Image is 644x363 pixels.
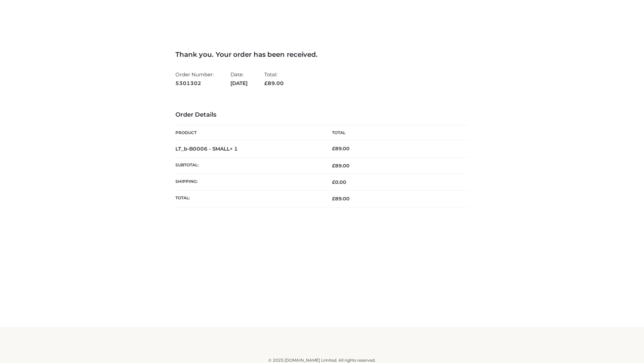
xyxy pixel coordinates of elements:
[175,111,469,119] h3: Order Details
[332,196,350,202] span: 89.00
[175,191,322,207] th: Total:
[264,69,284,89] li: Total:
[175,50,469,58] h3: Thank you. Your order has been received.
[175,79,214,88] strong: 5301302
[332,146,335,152] span: £
[322,125,469,140] th: Total
[175,157,322,174] th: Subtotal:
[175,125,322,140] th: Product
[332,179,335,185] span: £
[175,174,322,191] th: Shipping:
[264,80,284,86] span: 89.00
[175,146,238,152] strong: LT_b-B0006 - SMALL
[264,80,268,86] span: £
[332,196,335,202] span: £
[332,163,350,169] span: 89.00
[332,179,346,185] bdi: 0.00
[175,69,214,89] li: Order Number:
[230,79,248,88] strong: [DATE]
[230,69,248,89] li: Date:
[332,146,350,152] bdi: 89.00
[230,146,238,152] strong: × 1
[332,163,335,169] span: £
